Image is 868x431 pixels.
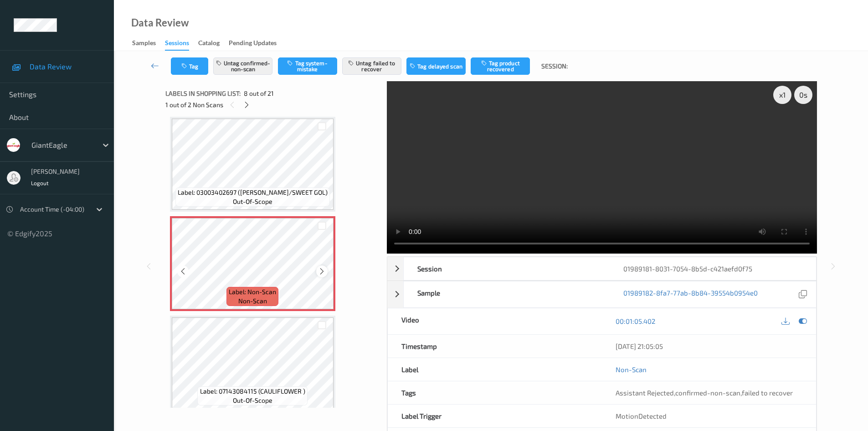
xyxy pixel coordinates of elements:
div: Video [388,308,602,334]
div: 1 out of 2 Non Scans [165,99,380,110]
div: Timestamp [388,335,602,358]
button: Tag delayed scan [406,57,466,75]
span: failed to recover [742,389,793,397]
div: Session [404,257,610,280]
button: Untag confirmed-non-scan [213,57,272,75]
span: Labels in shopping list: [165,89,241,98]
div: MotionDetected [602,405,816,427]
a: Catalog [198,37,229,50]
span: 8 out of 21 [244,89,274,98]
div: Label [388,358,602,381]
div: x 1 [773,86,791,104]
span: Label: Non-Scan [229,287,276,296]
span: Assistant Rejected [616,389,674,397]
a: 00:01:05.402 [616,317,655,326]
div: Tags [388,381,602,404]
div: Sample [404,281,610,307]
div: Samples [132,38,156,50]
div: Catalog [198,38,220,50]
div: Data Review [131,18,189,27]
span: Session: [541,62,568,71]
span: confirmed-non-scan [675,389,740,397]
div: [DATE] 21:05:05 [616,342,802,351]
span: Label: 03003402697 ([PERSON_NAME]/SWEET GOL) [178,188,328,197]
button: Tag product recovered [471,57,530,75]
button: Tag system-mistake [278,57,337,75]
a: 01989182-8fa7-77ab-8b84-39554b0954e0 [623,288,758,301]
button: Tag [171,57,208,75]
span: out-of-scope [233,396,272,405]
a: Samples [132,37,165,50]
div: Sessions [165,38,189,51]
div: Label Trigger [388,405,602,427]
a: Pending Updates [229,37,286,50]
a: Sessions [165,37,198,51]
div: Pending Updates [229,38,277,50]
div: Sample01989182-8fa7-77ab-8b84-39554b0954e0 [387,281,817,308]
div: 01989181-8031-7054-8b5d-c421aefd0f75 [610,257,816,280]
div: Session01989181-8031-7054-8b5d-c421aefd0f75 [387,257,817,280]
div: 0 s [794,86,812,104]
a: Non-Scan [616,365,647,374]
span: non-scan [238,296,267,306]
span: out-of-scope [233,197,272,206]
span: , , [616,389,793,397]
button: Untag failed to recover [342,57,401,75]
span: Label: 07143084115 (CAULIFLOWER ) [200,387,305,396]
